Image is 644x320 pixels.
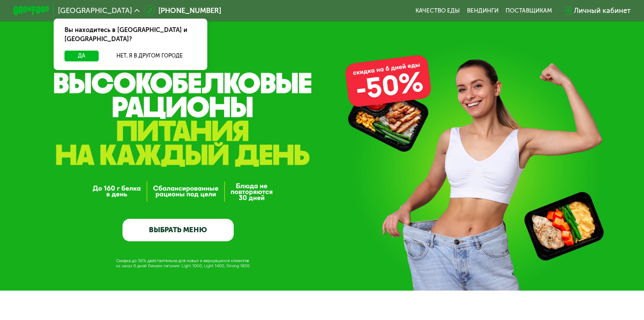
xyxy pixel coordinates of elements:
a: Вендинги [467,7,499,14]
span: [GEOGRAPHIC_DATA] [58,7,132,14]
a: [PHONE_NUMBER] [144,5,221,16]
button: Да [64,51,99,61]
div: Вы находитесь в [GEOGRAPHIC_DATA] и [GEOGRAPHIC_DATA]? [54,19,207,51]
div: поставщикам [506,7,552,14]
a: Качество еды [415,7,460,14]
button: Нет, я в другом городе [103,51,197,61]
a: ВЫБРАТЬ МЕНЮ [122,219,234,241]
div: Личный кабинет [574,5,631,16]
